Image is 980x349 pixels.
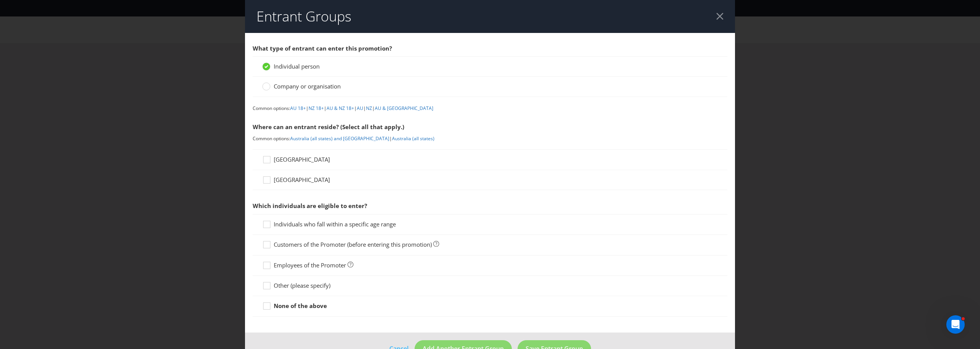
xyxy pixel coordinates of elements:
[357,105,363,111] a: AU
[309,105,324,111] a: NZ 18+
[274,82,341,90] span: Company or organisation
[354,105,357,111] span: |
[253,105,290,111] span: Common options:
[366,105,372,111] a: NZ
[253,135,290,142] span: Common options:
[274,62,320,70] span: Individual person
[274,156,330,163] span: [GEOGRAPHIC_DATA]
[274,302,327,310] strong: None of the above
[392,135,434,142] a: Australia (all states)
[327,105,354,111] a: AU & NZ 18+
[253,119,727,135] div: Where can an entrant reside? (Select all that apply.)
[375,105,433,111] a: AU & [GEOGRAPHIC_DATA]
[253,202,367,210] span: Which individuals are eligible to enter?
[372,105,375,111] span: |
[389,135,392,142] span: |
[274,282,330,289] span: Other (please specify)
[306,105,309,111] span: |
[946,315,965,334] iframe: Intercom live chat
[290,105,306,111] a: AU 18+
[256,9,351,24] h2: Entrant Groups
[363,105,366,111] span: |
[274,241,432,248] span: Customers of the Promoter (before entering this promotion)
[274,220,396,228] span: Individuals who fall within a specific age range
[253,44,392,52] span: What type of entrant can enter this promotion?
[274,261,346,269] span: Employees of the Promoter
[324,105,327,111] span: |
[290,135,389,142] a: Australia (all states) and [GEOGRAPHIC_DATA]
[274,176,330,184] span: [GEOGRAPHIC_DATA]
